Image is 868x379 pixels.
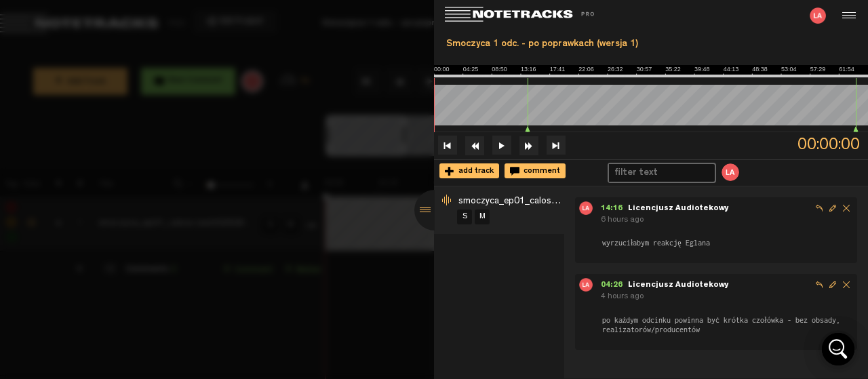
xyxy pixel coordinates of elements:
[720,162,741,182] img: letters
[628,281,729,290] span: Licencjusz Audiotekowy
[579,201,593,215] img: letters
[628,205,729,213] span: Licencjusz Audiotekowy
[519,167,560,176] span: comment
[812,201,826,215] span: Reply to comment
[601,237,711,248] span: wyrzuciłabym reakcję Eglana
[840,278,853,292] span: Delete comment
[454,167,494,176] span: add track
[458,197,619,206] span: smoczyca_ep01_calosc [ver20250910]
[439,163,499,178] div: add track
[720,162,741,182] li: {{ collab.name_first }} {{ collab.name_last }}
[601,216,644,224] span: 6 hours ago
[810,7,826,24] img: letters
[797,132,868,158] span: 00:00:00
[579,278,593,292] img: letters
[505,163,566,178] div: comment
[434,65,868,77] img: ruler
[601,205,628,213] span: 14:16
[826,201,840,215] span: Edit comment
[609,164,702,182] input: filter text
[601,281,628,290] span: 04:26
[439,33,863,56] div: Smoczyca 1 odc. - po poprawkach (wersja 1)
[826,278,840,292] span: Edit comment
[601,293,644,301] span: 4 hours ago
[812,278,826,292] span: Reply to comment
[457,210,472,224] a: S
[822,333,854,365] div: Open Intercom Messenger
[840,201,853,215] span: Delete comment
[445,7,608,22] img: logo_white.svg
[475,210,490,224] a: M
[601,315,853,335] span: po każdym odcinku powinna być krótka czołówka - bez obsady, realizatorów/producentów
